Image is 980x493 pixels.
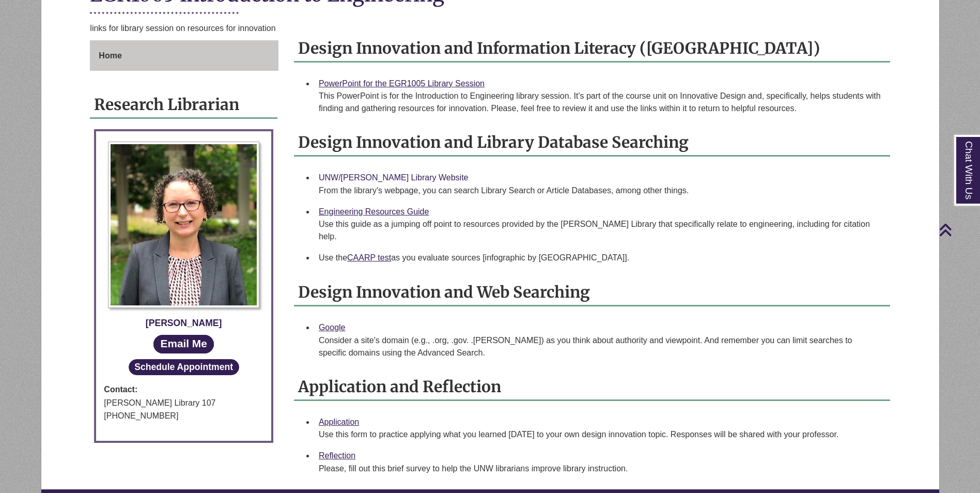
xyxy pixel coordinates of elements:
span: Home [99,51,121,60]
strong: Contact: [104,383,263,396]
a: Application [319,418,359,426]
img: Profile Photo [108,142,259,308]
a: Engineering Resources Guide [319,207,429,216]
div: Consider a site's domain (e.g., .org, .gov. .[PERSON_NAME]) as you think about authority and view... [319,334,882,359]
div: [PHONE_NUMBER] [104,409,263,423]
div: Guide Page Menu [90,40,278,71]
a: PowerPoint for the EGR1005 Library Session [319,79,485,88]
h2: Design Innovation and Information Literacy ([GEOGRAPHIC_DATA]) [294,35,890,63]
div: Please, fill out this brief survey to help ​the UNW librarians improve library instruction. [319,463,882,475]
a: Email Me [153,335,214,353]
h2: Design Innovation and Library Database Searching [294,129,890,157]
a: UNW/[PERSON_NAME] Library Website [319,173,469,182]
div: [PERSON_NAME] [104,316,263,330]
h2: Application and Reflection [294,374,890,401]
div: From the library's webpage, you can search Library Search or Article Databases, among other things. [319,184,882,197]
div: Use this guide as a jumping off point to resources provided by the [PERSON_NAME] Library that spe... [319,218,882,243]
div: [PERSON_NAME] Library 107 [104,396,263,410]
div: This PowerPoint is for the Introduction to Engineering library session. It's part of the course u... [319,90,882,115]
a: Reflection [319,451,355,460]
li: Use the as you evaluate sources [infographic by [GEOGRAPHIC_DATA]]. [315,247,886,269]
span: links for library session on resources for innovation [90,24,275,33]
a: CAARP test [347,253,391,262]
h2: Research Librarian [90,91,277,119]
a: Google [319,323,346,332]
a: Back to Top [939,223,977,237]
button: Schedule Appointment [129,359,239,375]
a: Profile Photo [PERSON_NAME] [104,142,263,330]
h2: Design Innovation and Web Searching [294,279,890,306]
div: Use this form to practice applying what you learned [DATE] to your own design innovation topic. R... [319,428,882,441]
a: Home [90,40,278,71]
